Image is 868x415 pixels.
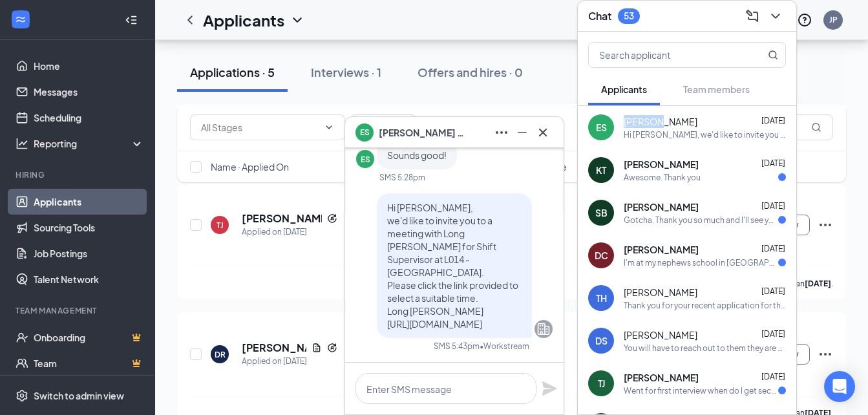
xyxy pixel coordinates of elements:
svg: Company [536,321,551,337]
div: Thank you for your recent application for the restaurant management position, this position is al... [624,300,786,311]
div: Applications · 5 [190,64,275,80]
span: Sounds good! [387,149,447,161]
div: ES [596,121,607,134]
div: Interviews · 1 [311,64,381,80]
svg: ChevronDown [324,122,334,133]
a: Applicants [34,189,144,215]
svg: Ellipses [818,217,833,233]
span: Team members [683,83,750,95]
svg: ChevronDown [768,8,783,24]
a: Scheduling [34,105,144,131]
div: Hi [PERSON_NAME], we'd like to invite you to a meeting with Long [PERSON_NAME] for Shift Supervis... [624,129,786,140]
svg: Reapply [327,343,337,353]
button: Cross [533,122,553,143]
svg: Plane [542,381,557,396]
span: [DATE] [761,116,785,125]
h3: Chat [588,9,611,23]
div: Applied on [DATE] [242,226,337,239]
span: [PERSON_NAME] [624,286,697,299]
button: ChevronDown [765,6,786,27]
div: You will have to reach out to them they are a corporate LJS . [624,343,786,354]
span: [PERSON_NAME] [624,371,699,384]
div: Open Intercom Messenger [824,371,855,402]
div: Hiring [16,169,142,180]
span: [DATE] [761,286,785,296]
div: DC [595,249,608,262]
a: Messages [34,79,144,105]
div: Went for first interview when do I get second interview? [624,385,778,396]
div: TJ [598,377,605,390]
div: SB [595,206,608,219]
span: [PERSON_NAME] [624,115,697,128]
div: Applied on [DATE] [242,355,337,368]
div: TJ [217,220,224,231]
span: [PERSON_NAME] [624,158,699,171]
span: [DATE] [761,244,785,253]
button: ComposeMessage [742,6,763,27]
span: [DATE] [761,372,785,381]
svg: Document [312,343,322,353]
svg: ChevronDown [290,12,305,28]
h5: [PERSON_NAME] [242,211,322,226]
div: SMS 5:43pm [434,341,480,352]
div: Team Management [16,305,142,316]
div: Awesome. Thank you [624,172,701,183]
span: Name · Applied On [211,160,289,173]
svg: Ellipses [818,346,833,362]
svg: Reapply [327,213,337,224]
div: TH [596,292,607,304]
span: Applicants [601,83,647,95]
svg: MagnifyingGlass [811,122,821,133]
div: Offers and hires · 0 [418,64,523,80]
svg: Cross [535,125,551,140]
div: Gotcha. Thank you so much and I'll see you all [DATE]:)! [624,215,778,226]
div: ES [361,154,370,165]
span: [PERSON_NAME] [624,200,699,213]
svg: Settings [16,389,28,402]
svg: Analysis [16,137,28,150]
a: Job Postings [34,240,144,266]
svg: QuestionInfo [797,12,812,28]
button: Minimize [512,122,533,143]
span: [PERSON_NAME] Slones [379,125,469,140]
b: [DATE] [805,279,831,288]
svg: WorkstreamLogo [14,13,27,26]
span: Hi [PERSON_NAME], we'd like to invite you to a meeting with Long [PERSON_NAME] for Shift Supervis... [387,202,518,330]
span: [DATE] [761,201,785,211]
svg: Collapse [125,14,138,27]
div: Switch to admin view [34,389,124,402]
div: I'm at my nephews school in [GEOGRAPHIC_DATA] and stuck in school traffic so I might be a little ... [624,257,778,268]
div: 53 [624,10,634,21]
svg: ChevronLeft [182,12,198,28]
a: OnboardingCrown [34,325,144,350]
svg: Minimize [514,125,530,140]
input: Search applicant [589,43,742,67]
button: Filter Filters [350,114,416,140]
h1: Applicants [203,9,284,31]
svg: Ellipses [494,125,509,140]
svg: ComposeMessage [745,8,760,24]
span: [DATE] [761,329,785,339]
div: Reporting [34,137,145,150]
span: • Workstream [480,341,529,352]
div: JP [829,14,838,25]
div: KT [596,164,606,176]
svg: MagnifyingGlass [768,50,778,60]
span: [DATE] [761,158,785,168]
h5: [PERSON_NAME] [242,341,306,355]
span: [PERSON_NAME] [624,328,697,341]
div: SMS 5:28pm [379,172,425,183]
input: All Stages [201,120,319,134]
a: Sourcing Tools [34,215,144,240]
a: Talent Network [34,266,144,292]
span: [PERSON_NAME] [624,243,699,256]
div: DR [215,349,226,360]
a: TeamCrown [34,350,144,376]
a: Home [34,53,144,79]
div: DS [595,334,608,347]
button: Ellipses [491,122,512,143]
